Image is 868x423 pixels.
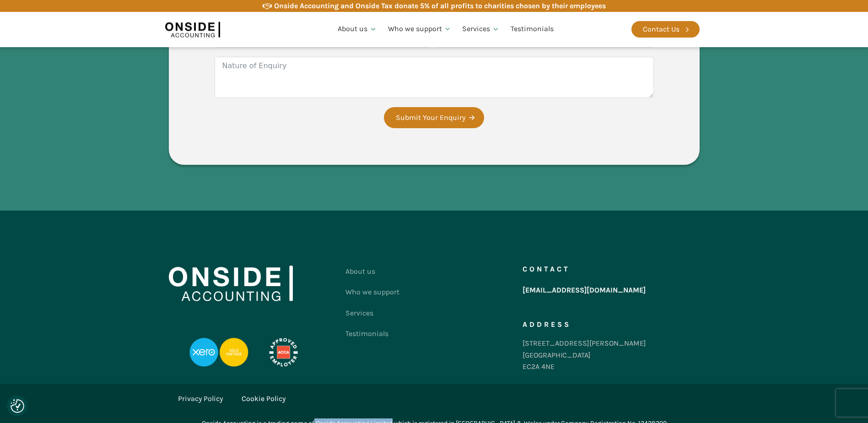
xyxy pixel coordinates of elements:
a: Privacy Policy [178,393,223,405]
a: Services [345,303,399,324]
h5: Contact [523,266,570,273]
img: Onside Accounting [165,19,220,40]
a: Services [457,14,505,45]
img: Onside Accounting [169,266,293,301]
div: [STREET_ADDRESS][PERSON_NAME] [GEOGRAPHIC_DATA] EC2A 4NE [523,337,646,373]
a: Testimonials [505,14,559,45]
a: About us [332,14,383,45]
button: Submit Your Enquiry [384,107,484,128]
a: Testimonials [345,323,399,344]
a: [EMAIL_ADDRESS][DOMAIN_NAME] [523,282,646,298]
h5: Address [523,321,571,328]
a: Who we support [345,282,399,303]
a: Cookie Policy [242,393,286,405]
a: Contact Us [631,21,700,38]
img: Revisit consent button [11,399,24,413]
button: Consent Preferences [11,399,24,413]
textarea: Nature of Enquiry [215,57,654,98]
a: Who we support [383,14,457,45]
div: Contact Us [643,23,679,35]
img: APPROVED-EMPLOYER-PROFESSIONAL-DEVELOPMENT-REVERSED_LOGO [258,338,309,367]
a: About us [345,261,399,282]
